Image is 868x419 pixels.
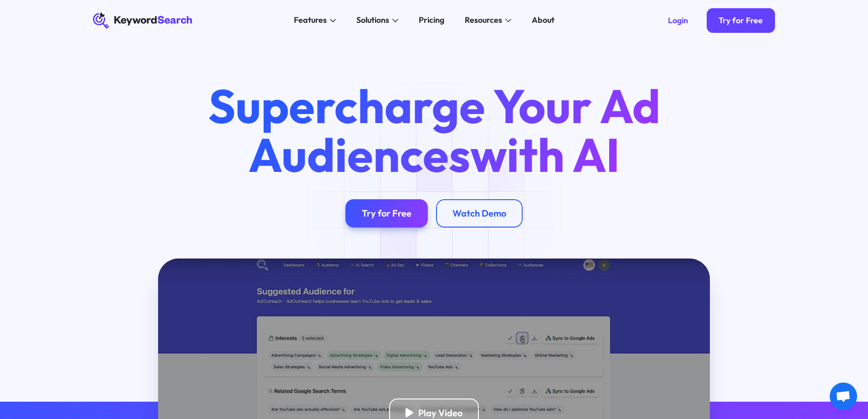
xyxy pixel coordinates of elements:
[707,8,776,33] a: Try for Free
[470,125,620,184] span: with AI
[189,82,679,178] h1: Supercharge Your Ad Audiences
[419,14,444,26] div: Pricing
[413,12,451,29] a: Pricing
[719,16,763,26] div: Try for Free
[532,14,555,26] div: About
[668,16,688,26] div: Login
[452,207,506,219] div: Watch Demo
[356,14,389,26] div: Solutions
[830,383,857,410] a: Open chat
[526,12,561,29] a: About
[345,199,428,228] a: Try for Free
[294,14,327,26] div: Features
[418,407,462,419] div: Play Video
[656,8,700,33] a: Login
[465,14,502,26] div: Resources
[362,207,411,219] div: Try for Free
